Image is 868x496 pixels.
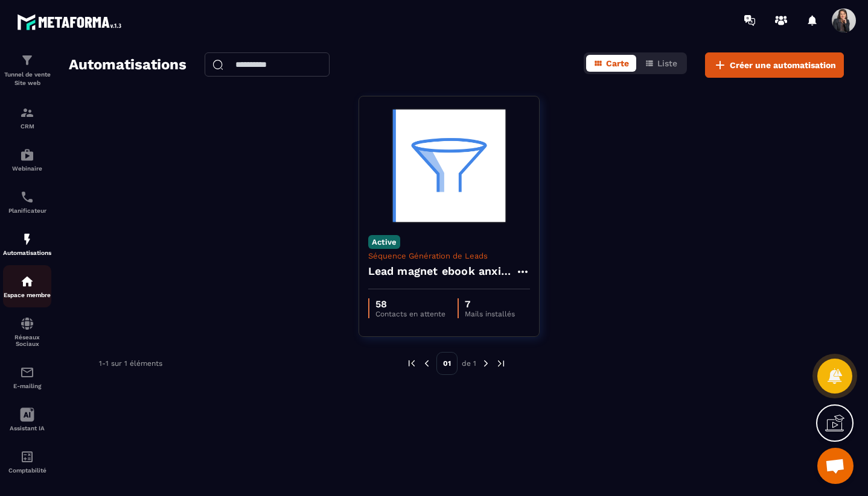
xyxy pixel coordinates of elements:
[3,292,51,298] p: Espace membre
[436,352,458,375] p: 01
[637,55,685,72] button: Liste
[69,52,187,78] h2: Automatisations
[3,96,51,139] a: formationformationCRM
[496,358,506,369] img: next
[3,383,51,389] p: E-mailing
[657,58,677,68] span: Liste
[20,190,34,204] img: scheduler
[17,11,126,33] img: logo
[3,441,51,483] a: accountantaccountantComptabilité
[3,334,51,347] p: Réseaux Sociaux
[817,448,854,484] div: Ouvrir le chat
[368,105,530,226] img: automation-background
[3,44,51,96] a: formationformationTunnel de vente Site web
[20,316,34,331] img: social-network
[3,307,51,356] a: social-networksocial-networkRéseaux Sociaux
[368,251,530,260] p: Séquence Génération de Leads
[462,359,476,368] p: de 1
[3,165,51,172] p: Webinaire
[3,123,51,130] p: CRM
[20,148,34,162] img: automations
[3,139,51,181] a: automationsautomationsWebinaire
[480,358,491,369] img: next
[375,298,445,310] p: 58
[3,223,51,265] a: automationsautomationsAutomatisations
[20,450,34,464] img: accountant
[20,365,34,380] img: email
[465,310,515,318] p: Mails installés
[730,59,836,71] span: Créer une automatisation
[606,58,629,68] span: Carte
[406,358,417,369] img: prev
[20,232,34,246] img: automations
[20,274,34,289] img: automations
[20,53,34,67] img: formation
[3,398,51,441] a: Assistant IA
[3,356,51,398] a: emailemailE-mailing
[375,310,445,318] p: Contacts en attente
[465,298,515,310] p: 7
[586,55,636,72] button: Carte
[99,359,162,368] p: 1-1 sur 1 éléments
[3,467,51,474] p: Comptabilité
[3,265,51,307] a: automationsautomationsEspace membre
[368,263,515,280] h4: Lead magnet ebook anxiété
[421,358,432,369] img: prev
[3,71,51,87] p: Tunnel de vente Site web
[20,105,34,120] img: formation
[705,52,844,78] button: Créer une automatisation
[3,250,51,256] p: Automatisations
[3,425,51,432] p: Assistant IA
[3,207,51,214] p: Planificateur
[3,181,51,223] a: schedulerschedulerPlanificateur
[368,235,400,249] p: Active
